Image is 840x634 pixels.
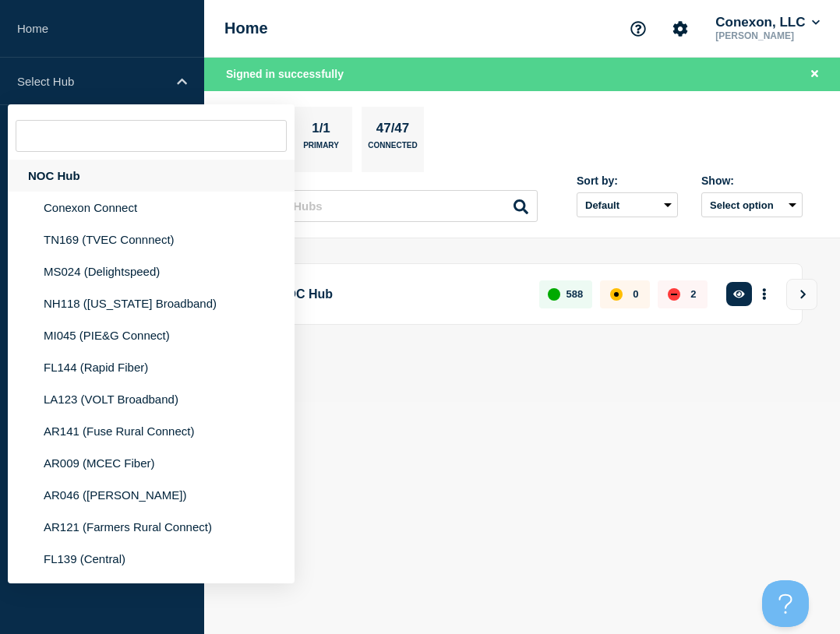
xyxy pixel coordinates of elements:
[786,279,817,310] button: View
[577,192,678,217] select: Sort by
[762,580,809,627] iframe: Help Scout Beacon - Open
[226,68,344,80] span: Signed in successfully
[712,15,823,30] button: Conexon, LLC
[8,447,295,479] li: AR009 (MCEC Fiber)
[664,12,697,45] button: Account settings
[8,511,295,543] li: AR121 (Farmers Rural Connect)
[370,121,415,141] p: 47/47
[8,192,295,224] li: Conexon Connect
[805,65,824,83] button: Close banner
[8,160,295,192] div: NOC Hub
[277,280,521,308] p: NOC Hub
[712,30,823,41] p: [PERSON_NAME]
[303,141,339,157] p: Primary
[622,12,655,45] button: Support
[8,351,295,383] li: FL144 (Rapid Fiber)
[8,479,295,511] li: AR046 ([PERSON_NAME])
[8,255,295,287] li: MS024 (Delightspeed)
[633,288,638,300] p: 0
[242,190,538,222] input: Search Hubs
[8,319,295,351] li: MI045 (PIE&G Connect)
[701,192,803,217] button: Select option
[8,383,295,415] li: LA123 (VOLT Broadband)
[566,288,584,300] p: 588
[8,224,295,255] li: TN169 (TVEC Connnect)
[8,575,295,620] li: IN043 ([GEOGRAPHIC_DATA] REMC Broadband)
[548,288,560,301] div: up
[668,288,680,301] div: down
[8,415,295,447] li: AR141 (Fuse Rural Connect)
[368,141,417,157] p: Connected
[17,75,167,88] p: Select Hub
[690,288,696,300] p: 2
[577,174,678,187] div: Sort by:
[306,121,337,141] p: 1/1
[8,543,295,575] li: FL139 (Central)
[224,19,268,37] h1: Home
[701,174,803,187] div: Show:
[8,287,295,319] li: NH118 ([US_STATE] Broadband)
[754,280,775,308] button: More actions
[610,288,623,301] div: affected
